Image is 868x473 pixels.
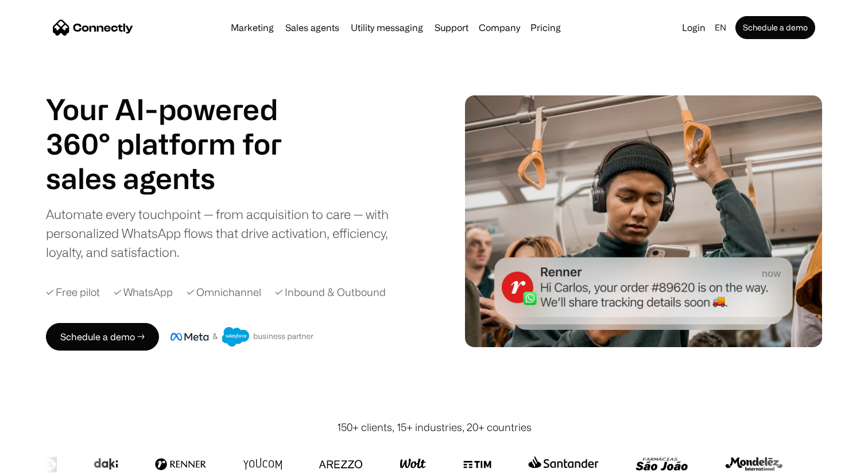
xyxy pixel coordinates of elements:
div: Company [475,20,524,36]
a: Schedule a demo [735,16,815,39]
a: Support [430,23,473,32]
div: Company [479,20,520,36]
div: en [710,20,733,36]
div: en [715,20,726,36]
div: Automate every touchpoint — from acquisition to care — with personalized WhatsApp flows that driv... [46,205,408,262]
aside: Language selected: English [11,452,69,469]
h1: Your AI-powered 360° platform for [46,92,310,161]
a: home [53,19,133,36]
div: carousel [46,161,310,195]
ul: Language list [23,453,69,469]
h1: sales agents [46,161,310,195]
a: Pricing [526,23,565,32]
div: ✓ Free pilot [46,284,100,300]
a: Sales agents [281,23,344,32]
img: Meta and Salesforce business partner badge. [170,327,314,347]
div: 150+ clients, 15+ industries, 20+ countries [337,420,532,435]
div: ✓ Inbound & Outbound [275,284,386,300]
a: Login [677,20,710,36]
div: ✓ WhatsApp [114,284,173,300]
a: Schedule a demo → [46,323,159,351]
a: Marketing [226,23,278,32]
div: 1 of 4 [46,161,310,195]
a: Utility messaging [346,23,428,32]
div: ✓ Omnichannel [187,284,261,300]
